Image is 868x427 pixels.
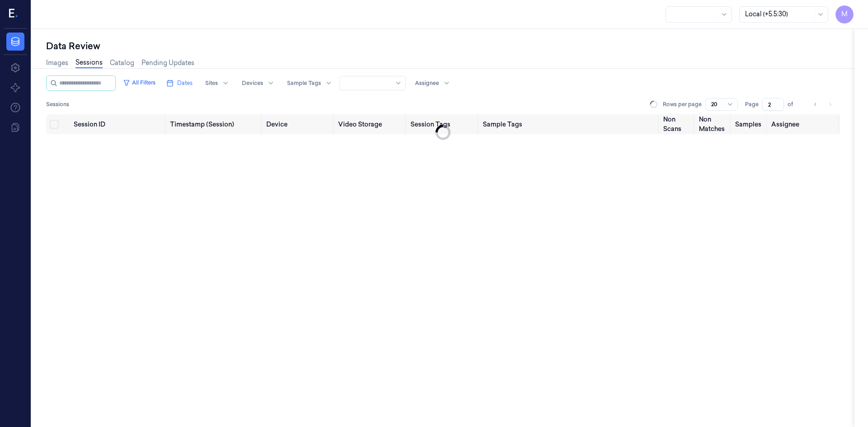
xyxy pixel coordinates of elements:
[809,98,822,111] button: Go to previous page
[50,120,59,129] button: Select all
[75,58,103,68] a: Sessions
[745,100,759,108] span: Page
[788,100,802,108] span: of
[835,5,854,23] button: M
[46,58,68,68] a: Images
[263,114,335,134] th: Device
[46,40,840,52] div: Data Review
[110,58,134,68] a: Catalog
[479,114,660,134] th: Sample Tags
[809,98,836,111] nav: pagination
[46,100,69,108] span: Sessions
[119,75,159,90] button: All Filters
[335,114,407,134] th: Video Storage
[731,114,768,134] th: Samples
[70,114,166,134] th: Session ID
[407,114,479,134] th: Session Tags
[663,100,702,108] p: Rows per page
[142,58,194,68] a: Pending Updates
[695,114,731,134] th: Non Matches
[177,79,193,87] span: Dates
[768,114,840,134] th: Assignee
[163,76,196,90] button: Dates
[166,114,263,134] th: Timestamp (Session)
[660,114,696,134] th: Non Scans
